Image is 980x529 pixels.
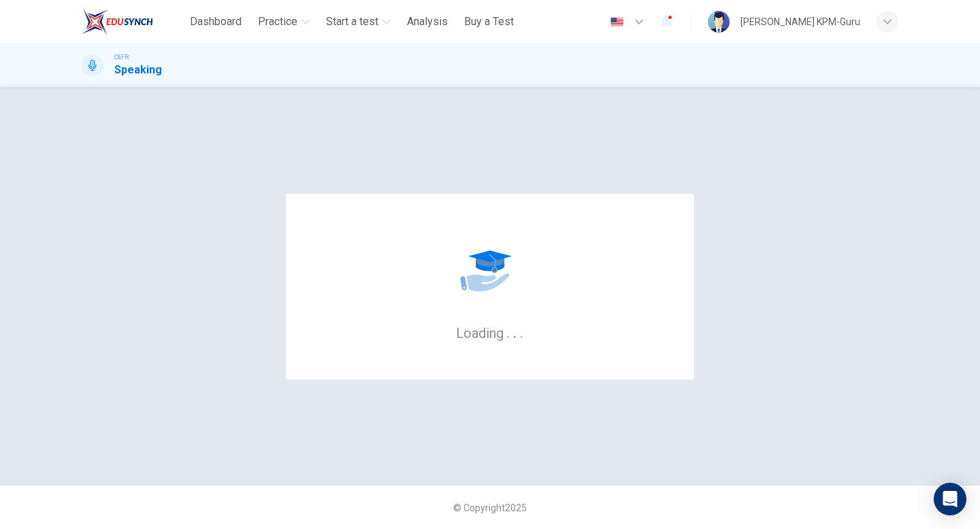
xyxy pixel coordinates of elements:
[258,14,297,30] span: Practice
[512,320,517,343] h6: .
[184,10,247,34] button: Dashboard
[459,10,519,34] button: Buy a Test
[453,502,527,513] span: © Copyright 2025
[407,14,448,30] span: Analysis
[326,14,378,30] span: Start a test
[464,14,514,30] span: Buy a Test
[82,8,153,35] img: ELTC logo
[82,8,184,35] a: ELTC logo
[608,17,625,27] img: en
[519,320,524,343] h6: .
[252,10,315,34] button: Practice
[740,14,860,30] div: [PERSON_NAME] KPM-Guru
[934,483,966,515] div: Open Intercom Messenger
[506,320,510,343] h6: .
[114,62,162,78] h1: Speaking
[190,14,242,30] span: Dashboard
[456,324,524,341] h6: Loading
[402,10,453,34] button: Analysis
[114,52,129,62] span: CEFR
[321,10,396,34] button: Start a test
[708,11,730,33] img: Profile picture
